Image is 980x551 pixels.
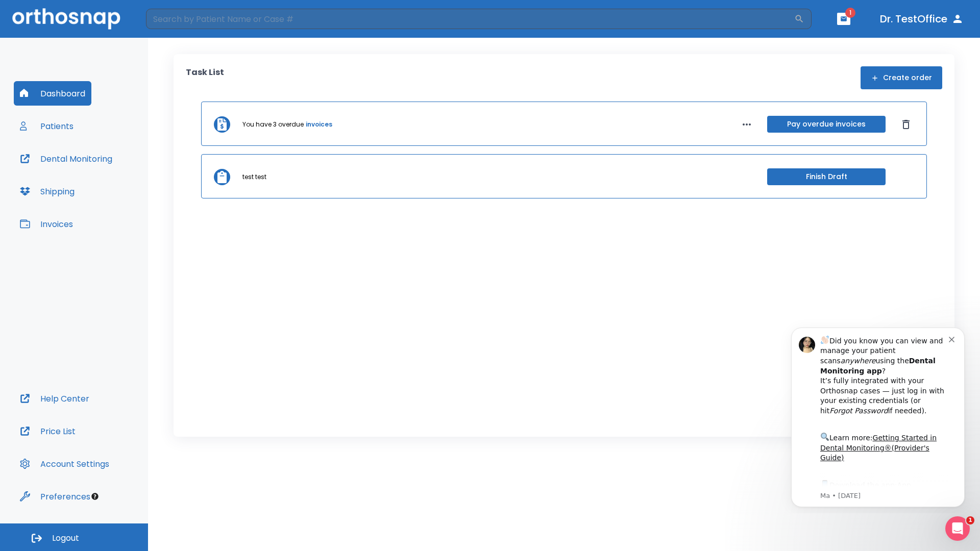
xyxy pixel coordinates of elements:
[945,516,970,541] iframe: Intercom live chat
[173,16,181,24] button: Dismiss notification
[44,163,135,181] a: App Store
[242,120,304,129] p: You have 3 overdue
[52,533,79,544] span: Logout
[776,318,980,513] iframe: Intercom notifications message
[186,66,224,89] p: Task List
[12,8,120,29] img: Orthosnap
[44,160,173,212] div: Download the app: | ​ Let us know if you need help getting started!
[90,492,100,501] div: Tooltip anchor
[876,10,968,28] button: Dr. TestOffice
[14,484,96,509] button: Preferences
[14,81,91,106] button: Dashboard
[14,452,115,476] button: Account Settings
[14,114,80,138] button: Patients
[898,116,914,133] button: Dismiss
[146,9,794,29] input: Search by Patient Name or Case #
[242,172,266,182] p: test test
[306,120,332,129] a: invoices
[767,168,886,185] button: Finish Draft
[14,386,95,411] button: Help Center
[14,212,79,236] button: Invoices
[14,419,82,443] button: Price List
[861,66,942,89] button: Create order
[966,516,974,524] span: 1
[14,146,118,171] button: Dental Monitoring
[767,116,886,133] button: Pay overdue invoices
[845,8,855,18] span: 1
[14,179,81,204] button: Shipping
[44,173,173,182] p: Message from Ma, sent 5w ago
